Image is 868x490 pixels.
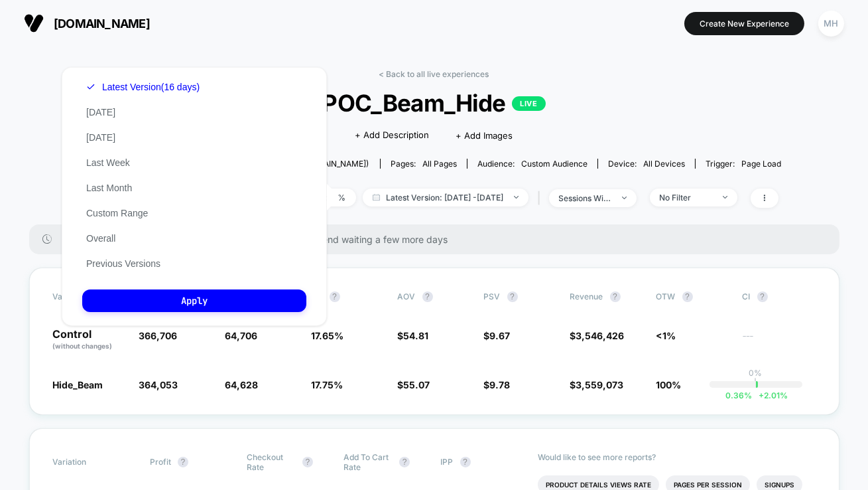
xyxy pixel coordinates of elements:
div: Trigger: [706,159,781,169]
span: 64,706 [225,330,258,341]
span: 100% [656,379,682,390]
p: LIVE [512,96,545,111]
span: 2.01 % [752,390,788,400]
span: Add To Cart Rate [343,452,393,472]
span: <1% [656,330,676,341]
button: Last Week [82,157,134,169]
span: + Add Images [456,130,513,141]
span: IPP [441,457,454,467]
button: [DATE] [82,106,119,118]
span: $ [398,330,429,341]
span: all pages [422,159,457,169]
button: ? [507,291,518,302]
span: 366,706 [139,330,178,341]
button: Create New Experience [684,12,804,35]
span: Page Load [741,159,781,169]
span: Device: [597,159,695,169]
button: Custom Range [82,207,152,219]
div: Pages: [391,159,457,169]
button: ? [460,457,471,467]
span: (without changes) [53,342,113,350]
span: + [759,390,764,400]
img: end [622,197,627,199]
span: --- [743,332,816,351]
a: < Back to all live experiences [379,69,489,79]
span: 3,559,073 [576,379,624,390]
span: 55.07 [404,379,430,390]
span: $ [484,379,511,390]
button: ? [422,291,433,302]
div: Audience: [477,159,588,169]
button: ? [682,291,693,302]
button: Previous Versions [82,258,164,270]
span: Latest Version: [DATE] - [DATE] [363,189,528,206]
p: Control [53,329,126,351]
button: Overall [82,232,119,244]
span: 17.65 % [312,330,344,341]
button: ? [610,291,621,302]
span: | [535,189,549,208]
span: + Add Description [355,129,430,142]
p: Would like to see more reports? [538,452,816,462]
span: 64,628 [225,379,259,390]
button: MH [814,10,848,37]
span: $ [484,330,511,341]
img: end [723,196,727,199]
span: CI [743,291,816,302]
button: ? [757,291,768,302]
span: Checkout Rate [247,452,296,472]
button: Last Month [82,182,136,194]
span: $ [398,379,430,390]
button: [DOMAIN_NAME] [20,13,154,34]
img: end [514,196,519,199]
span: OTW [656,291,729,302]
p: 0% [749,368,763,378]
span: all devices [643,159,685,169]
div: No Filter [660,193,713,203]
img: Visually logo [24,13,44,33]
span: [DOMAIN_NAME] [54,17,150,31]
div: MH [818,11,844,37]
span: 17.75 % [312,379,343,390]
button: [DATE] [82,131,119,143]
span: 9.78 [490,379,511,390]
span: 9.67 [490,330,511,341]
span: POC_Beam_Hide [121,89,747,117]
span: 0.36 % [725,390,752,400]
span: Custom Audience [521,159,588,169]
button: ? [399,457,410,467]
button: Apply [82,289,306,312]
span: Hide_Beam [53,379,103,390]
img: calendar [373,194,380,201]
div: sessions with impression [559,193,612,203]
span: 54.81 [404,330,429,341]
button: ? [178,457,188,467]
span: Profit [150,457,171,467]
button: ? [302,457,313,467]
span: 3,546,426 [576,330,625,341]
span: PSV [484,291,501,301]
span: AOV [398,291,416,301]
p: | [755,378,757,388]
span: Revenue [570,291,603,301]
span: $ [570,330,625,341]
span: There are still no statistically significant results. We recommend waiting a few more days [65,234,813,245]
span: Variation [53,452,126,472]
span: $ [570,379,624,390]
span: 364,053 [139,379,178,390]
button: Latest Version(16 days) [82,81,204,93]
